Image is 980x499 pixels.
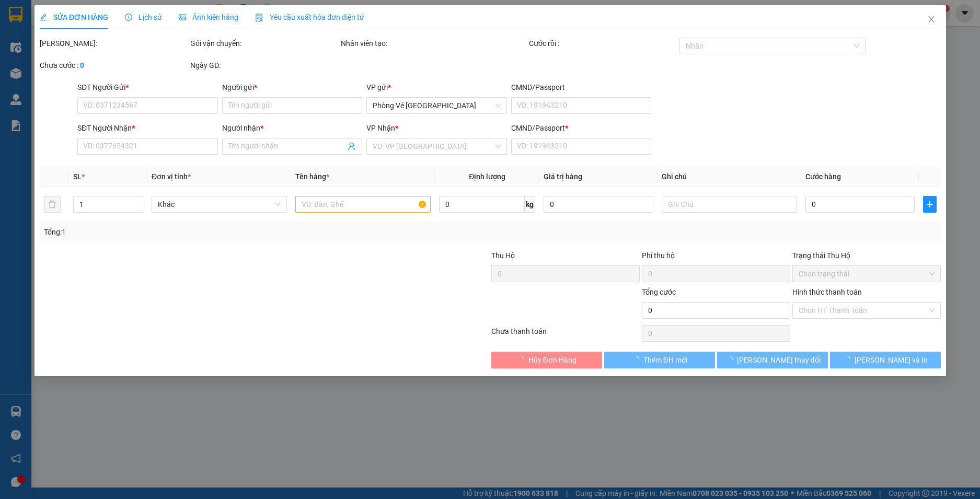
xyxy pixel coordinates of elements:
div: Người gửi [222,82,362,93]
span: Phòng Vé Tuy Hòa [373,98,501,113]
div: Phí thu hộ [641,250,790,265]
div: SĐT Người Gửi [77,82,218,93]
span: Thu Hộ [491,251,514,260]
button: [PERSON_NAME] và In [829,352,940,368]
span: Ảnh kiện hàng [179,13,238,21]
span: loading [843,356,854,363]
button: Thêm ĐH mới [604,352,714,368]
span: SL [73,172,81,181]
div: VP gửi [366,82,507,93]
span: Cước hàng [805,172,840,181]
span: loading [725,356,736,363]
span: Hủy Đơn Hàng [528,354,576,366]
span: picture [179,14,186,21]
div: Tổng: 1 [44,226,378,238]
span: Khác [158,196,281,212]
span: clock-circle [125,14,132,21]
span: Tổng cước [641,288,675,296]
div: CMND/Passport [511,82,651,93]
span: loading [516,356,528,363]
span: Giá trị hàng [544,172,582,181]
span: Tên hàng [295,172,329,181]
div: Trạng thái Thu Hộ [792,250,940,261]
button: [PERSON_NAME] thay đổi [717,352,827,368]
div: Nhân viên tạo: [341,38,527,49]
span: Đơn vị tính [152,172,191,181]
span: [PERSON_NAME] và In [854,354,927,366]
input: VD: Bàn, Ghế [295,196,431,213]
span: Định lượng [469,172,505,181]
div: CMND/Passport [511,122,651,134]
div: Người nhận [222,122,362,134]
span: Yêu cầu xuất hóa đơn điện tử [255,13,364,21]
span: plus [924,200,936,208]
span: SỬA ĐƠN HÀNG [40,13,108,21]
th: Ghi chú [657,167,801,187]
button: delete [44,196,61,213]
span: user-add [348,142,356,150]
span: VP Nhận [366,124,395,132]
button: Close [916,5,946,34]
span: close [927,15,935,24]
div: Ngày GD: [190,60,339,71]
span: Chọn trạng thái [798,266,934,282]
button: Hủy Đơn Hàng [491,352,602,368]
div: [PERSON_NAME]: [40,38,188,49]
span: [PERSON_NAME] thay đổi [736,354,820,366]
button: plus [923,196,937,213]
div: Chưa thanh toán [490,326,641,344]
span: Thêm ĐH mới [643,354,687,366]
div: Gói vận chuyển: [190,38,339,49]
label: Hình thức thanh toán [792,288,861,296]
input: Ghi Chú [661,196,797,213]
span: Lịch sử [125,13,162,21]
b: 0 [80,61,84,69]
div: Cước rồi : [528,38,677,49]
span: loading [631,356,643,363]
img: icon [255,14,263,22]
span: kg [525,196,535,213]
div: SĐT Người Nhận [77,122,218,134]
span: edit [40,14,47,21]
div: Chưa cước : [40,60,188,71]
